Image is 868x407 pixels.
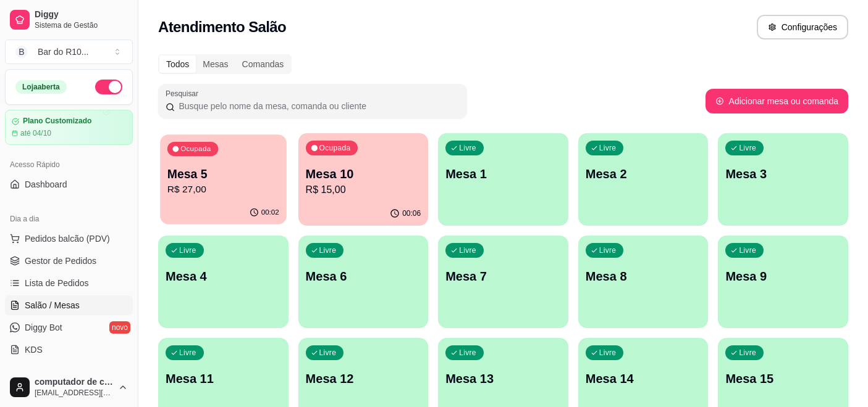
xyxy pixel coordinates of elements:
p: Ocupada [180,144,211,154]
button: OcupadaMesa 10R$ 15,0000:06 [298,133,429,226]
p: Mesa 3 [725,165,841,183]
button: LivreMesa 8 [578,236,709,328]
p: Mesa 7 [445,268,561,285]
p: Mesa 1 [445,165,561,183]
p: Mesa 4 [166,268,281,285]
span: computador de caixa [35,377,113,388]
p: Livre [599,245,617,255]
button: Alterar Status [95,80,122,94]
span: Gestor de Pedidos [25,255,96,267]
span: Sistema de Gestão [35,20,128,30]
button: LivreMesa 7 [438,236,568,328]
div: Comandas [235,55,291,73]
span: Diggy [35,9,128,20]
p: Livre [739,245,756,255]
div: Acesso Rápido [5,155,133,175]
p: Livre [459,245,476,255]
article: até 04/10 [20,128,51,138]
button: LivreMesa 1 [438,133,568,226]
article: Plano Customizado [23,117,91,126]
p: Livre [739,143,756,153]
button: Pedidos balcão (PDV) [5,229,133,249]
p: Mesa 2 [586,165,701,183]
label: Pesquisar [166,88,203,99]
h2: Atendimento Salão [158,17,286,37]
a: Diggy Botnovo [5,318,133,337]
p: Livre [179,348,196,358]
button: LivreMesa 4 [158,236,289,328]
button: LivreMesa 3 [718,133,848,226]
p: Livre [179,245,196,255]
button: Configurações [757,15,848,39]
p: Livre [739,348,756,358]
button: OcupadaMesa 5R$ 27,0000:02 [160,134,286,224]
a: Gestor de Pedidos [5,251,133,271]
p: Livre [319,245,337,255]
a: DiggySistema de Gestão [5,5,133,35]
p: Mesa 9 [725,268,841,285]
button: computador de caixa[EMAIL_ADDRESS][DOMAIN_NAME] [5,372,133,402]
span: Salão / Mesas [25,299,80,311]
p: Mesa 11 [166,370,281,387]
div: Mesas [196,55,235,73]
p: Mesa 15 [725,370,841,387]
button: Select a team [5,39,133,64]
p: Livre [599,143,617,153]
button: Adicionar mesa ou comanda [706,89,848,113]
p: Mesa 12 [306,370,421,387]
p: 00:02 [261,208,279,218]
p: Mesa 10 [306,165,421,183]
span: Diggy Bot [25,321,62,334]
button: LivreMesa 6 [298,236,429,328]
a: KDS [5,340,133,360]
p: Livre [319,348,337,358]
p: Mesa 8 [586,268,701,285]
a: Lista de Pedidos [5,273,133,293]
p: 00:06 [402,208,421,218]
div: Loja aberta [15,80,67,94]
p: Mesa 5 [167,166,279,183]
span: Pedidos balcão (PDV) [25,232,110,245]
p: R$ 27,00 [167,183,279,197]
span: Dashboard [25,178,67,191]
p: Ocupada [319,143,351,153]
span: B [15,46,28,58]
input: Pesquisar [175,100,460,112]
span: Lista de Pedidos [25,277,89,289]
button: LivreMesa 9 [718,236,848,328]
a: Plano Customizadoaté 04/10 [5,110,133,145]
button: LivreMesa 2 [578,133,709,226]
a: Dashboard [5,175,133,194]
span: KDS [25,343,43,356]
div: Dia a dia [5,209,133,229]
p: Livre [599,348,617,358]
span: [EMAIL_ADDRESS][DOMAIN_NAME] [35,388,113,398]
p: Mesa 6 [306,268,421,285]
p: R$ 15,00 [306,183,421,197]
div: Todos [159,55,196,73]
p: Livre [459,348,476,358]
p: Mesa 14 [586,370,701,387]
p: Livre [459,143,476,153]
a: Salão / Mesas [5,295,133,315]
div: Bar do R10 ... [38,46,89,58]
p: Mesa 13 [445,370,561,387]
